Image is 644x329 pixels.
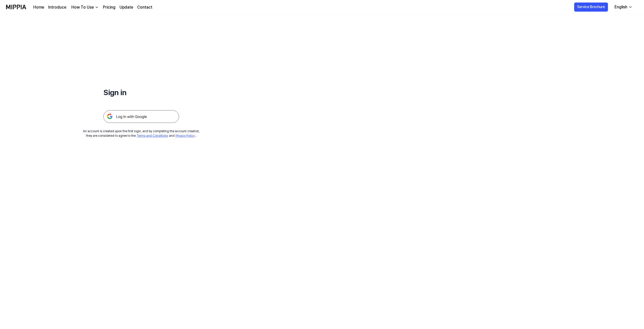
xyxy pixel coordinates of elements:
a: Contact [137,4,152,10]
div: How To Use [70,4,95,10]
button: English [610,2,635,12]
div: English [613,4,628,10]
img: down [95,5,99,9]
a: Update [120,4,133,10]
img: 구글 로그인 버튼 [103,110,179,123]
a: Home [33,4,44,10]
button: Service Brochure [574,3,608,12]
a: Introduce [48,4,66,10]
a: Terms and Conditions [137,134,168,138]
a: Privacy Policy [175,134,195,138]
a: Pricing [103,4,115,10]
div: An account is created upon the first login, and by completing the account creation, they are cons... [83,129,200,138]
h1: Sign in [103,87,179,98]
button: How To Use [70,4,99,10]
